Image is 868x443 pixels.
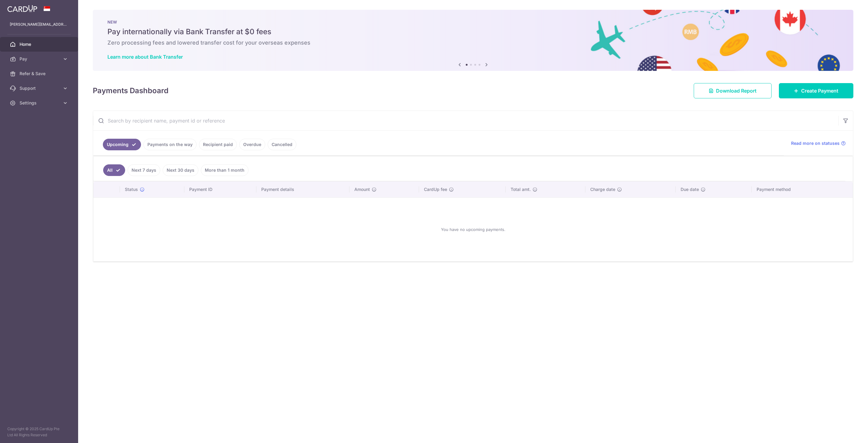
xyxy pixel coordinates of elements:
span: CardUp fee [424,186,447,192]
a: Next 30 days [163,164,198,176]
span: Pay [20,56,60,62]
a: Read more on statuses [791,140,846,146]
p: NEW [107,20,839,24]
a: More than 1 month [201,164,248,176]
span: Due date [681,186,699,192]
span: Read more on statuses [791,140,840,146]
span: Status [125,186,138,192]
h4: Payments Dashboard [93,85,168,96]
img: CardUp [7,5,37,12]
a: Download Report [694,83,772,98]
span: Home [20,41,60,47]
th: Payment method [752,181,853,197]
span: Support [20,85,60,91]
span: Amount [354,186,370,192]
span: Refer & Save [20,71,60,77]
th: Payment details [256,181,349,197]
div: You have no upcoming payments. [101,203,845,256]
p: [PERSON_NAME][EMAIL_ADDRESS][DOMAIN_NAME] [10,21,68,27]
a: Recipient paid [199,139,237,150]
span: Create Payment [801,87,838,94]
a: Next 7 days [128,164,160,176]
th: Payment ID [184,181,256,197]
span: Total amt. [511,186,531,192]
a: Payments on the way [143,139,197,150]
span: Settings [20,100,60,106]
a: Cancelled [268,139,296,150]
img: Bank transfer banner [93,10,853,71]
span: Charge date [590,186,615,192]
input: Search by recipient name, payment id or reference [93,111,838,130]
h5: Pay internationally via Bank Transfer at $0 fees [107,27,839,37]
h6: Zero processing fees and lowered transfer cost for your overseas expenses [107,39,839,46]
a: Overdue [239,139,265,150]
a: Upcoming [103,139,141,150]
span: Download Report [716,87,757,94]
a: Create Payment [779,83,853,98]
a: Learn more about Bank Transfer [107,54,183,60]
a: All [103,164,125,176]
